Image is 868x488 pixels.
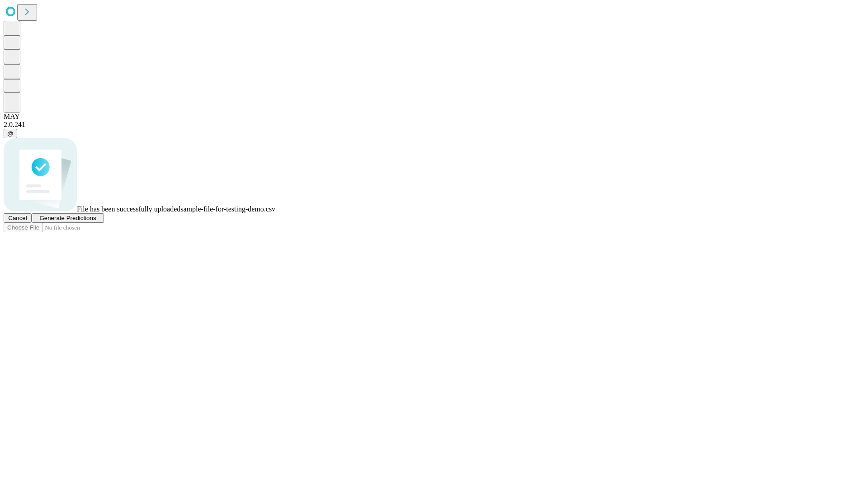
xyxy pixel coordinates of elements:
div: 2.0.241 [4,121,864,129]
span: @ [7,130,14,137]
div: MAY [4,113,864,121]
button: @ [4,129,17,138]
span: Generate Predictions [39,215,96,221]
button: Cancel [4,213,32,223]
span: Cancel [8,215,27,221]
span: sample-file-for-testing-demo.csv [180,205,275,213]
button: Generate Predictions [32,213,104,223]
span: File has been successfully uploaded [77,205,180,213]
